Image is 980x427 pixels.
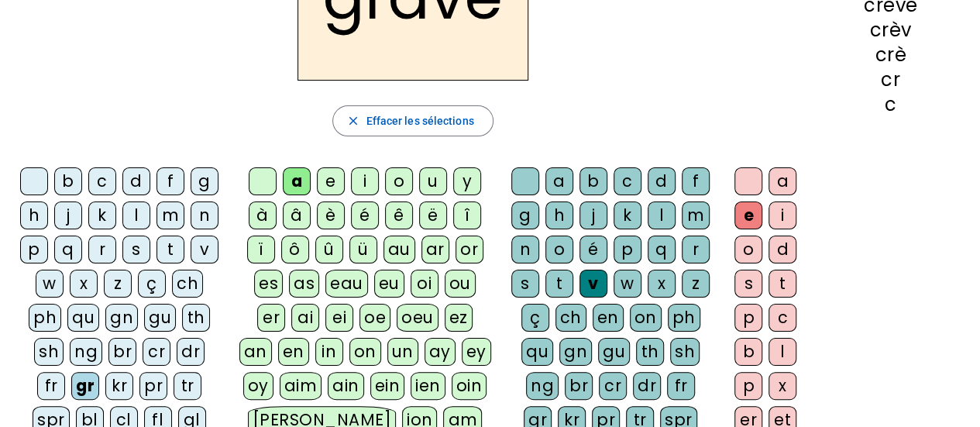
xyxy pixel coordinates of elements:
div: é [351,201,379,229]
div: oin [452,372,487,400]
div: fr [667,372,695,400]
div: in [315,338,343,366]
div: or [456,236,483,263]
div: aim [280,372,322,400]
div: a [283,167,311,195]
div: à [249,201,277,229]
div: è [317,201,345,229]
div: r [682,236,710,263]
div: un [387,338,418,366]
div: k [614,201,641,229]
div: t [545,270,573,298]
div: f [682,167,710,195]
div: sh [34,338,64,366]
div: z [682,270,710,298]
div: o [734,236,762,263]
div: s [734,270,762,298]
div: ç [138,270,166,298]
div: gr [71,372,99,400]
div: au [383,236,415,263]
div: v [579,270,607,298]
div: t [769,270,796,298]
div: p [20,236,48,263]
div: on [630,304,662,332]
div: h [20,201,48,229]
div: th [182,304,210,332]
div: dr [177,338,205,366]
div: gu [598,338,630,366]
div: ç [521,304,549,332]
div: qu [67,304,99,332]
div: ch [172,270,203,298]
div: es [254,270,283,298]
div: cr [599,372,627,400]
div: ng [70,338,102,366]
div: p [614,236,641,263]
div: x [70,270,98,298]
div: o [545,236,573,263]
div: t [156,236,184,263]
div: ei [325,304,353,332]
div: p [734,372,762,400]
div: br [565,372,593,400]
div: ng [526,372,559,400]
div: j [579,201,607,229]
div: b [54,167,82,195]
div: tr [174,372,201,400]
div: oe [359,304,390,332]
div: oi [411,270,438,298]
div: br [108,338,136,366]
div: ein [370,372,405,400]
div: oy [243,372,273,400]
div: sh [670,338,700,366]
div: en [278,338,309,366]
div: th [636,338,664,366]
div: c [826,95,955,114]
div: a [545,167,573,195]
div: eu [374,270,404,298]
div: ï [247,236,275,263]
div: crèv [826,21,955,40]
div: n [511,236,539,263]
div: â [283,201,311,229]
div: pr [139,372,167,400]
div: z [104,270,132,298]
div: v [191,236,218,263]
div: dr [633,372,661,400]
div: ou [445,270,476,298]
div: k [88,201,116,229]
span: Effacer les sélections [366,112,473,130]
mat-icon: close [346,114,359,128]
div: g [191,167,218,195]
div: ey [462,338,491,366]
div: cr [826,71,955,89]
div: w [36,270,64,298]
div: e [734,201,762,229]
div: n [191,201,218,229]
div: y [453,167,481,195]
div: m [156,201,184,229]
div: oeu [397,304,438,332]
div: x [648,270,676,298]
div: d [769,236,796,263]
div: ü [349,236,377,263]
div: q [648,236,676,263]
div: ch [555,304,586,332]
div: h [545,201,573,229]
div: û [315,236,343,263]
div: gn [105,304,138,332]
div: gn [559,338,592,366]
div: l [122,201,150,229]
div: eau [325,270,368,298]
div: an [239,338,272,366]
div: c [614,167,641,195]
div: ph [29,304,61,332]
div: é [579,236,607,263]
div: crè [826,46,955,64]
div: u [419,167,447,195]
div: gu [144,304,176,332]
div: j [54,201,82,229]
div: r [88,236,116,263]
div: w [614,270,641,298]
div: cr [143,338,170,366]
